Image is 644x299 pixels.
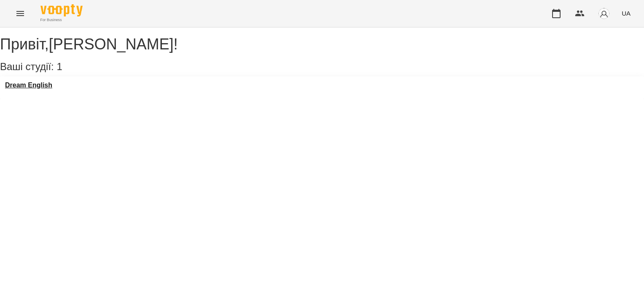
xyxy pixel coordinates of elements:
[622,9,631,18] span: UA
[40,17,83,23] span: For Business
[618,5,634,21] button: UA
[5,82,52,89] a: Dream English
[10,3,30,24] button: Menu
[598,8,610,19] img: avatar_s.png
[56,61,62,72] span: 1
[40,4,83,16] img: Voopty Logo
